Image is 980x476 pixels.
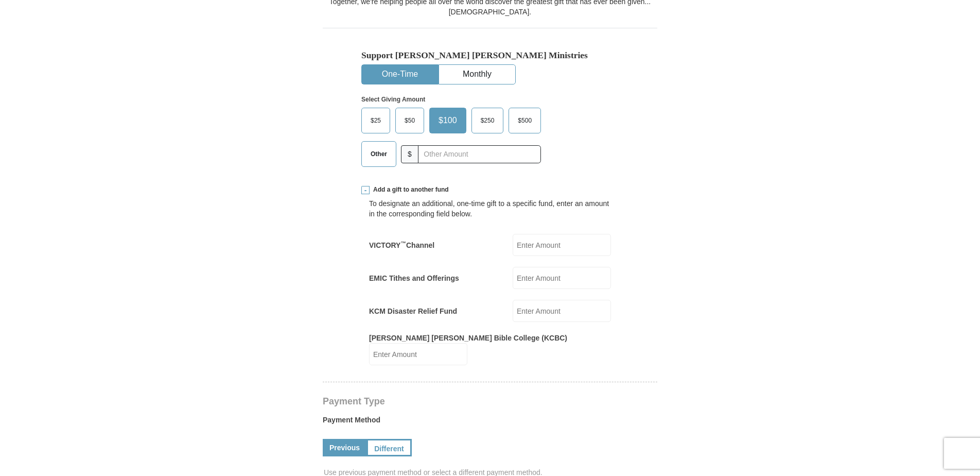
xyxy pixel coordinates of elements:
span: $ [401,145,418,163]
span: $500 [513,113,537,128]
span: Add a gift to another fund [370,185,449,194]
div: To designate an additional, one-time gift to a specific fund, enter an amount in the correspondin... [369,198,611,219]
span: $25 [365,113,386,128]
span: $50 [399,113,420,128]
button: One-Time [362,65,438,84]
input: Enter Amount [513,300,611,322]
input: Enter Amount [513,267,611,289]
input: Other Amount [418,145,541,163]
label: [PERSON_NAME] [PERSON_NAME] Bible College (KCBC) [369,333,567,343]
h4: Payment Type [323,397,657,405]
label: KCM Disaster Relief Fund [369,306,457,316]
strong: Select Giving Amount [361,96,425,103]
a: Different [366,439,412,456]
button: Monthly [439,65,515,84]
span: $100 [433,113,462,128]
label: EMIC Tithes and Offerings [369,273,459,283]
sup: ™ [400,240,406,246]
span: $250 [476,113,500,128]
label: Payment Method [323,415,657,430]
span: Other [365,146,392,162]
label: VICTORY Channel [369,240,434,250]
a: Previous [323,439,366,456]
input: Enter Amount [513,234,611,256]
input: Enter Amount [369,343,467,365]
h5: Support [PERSON_NAME] [PERSON_NAME] Ministries [361,50,619,61]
